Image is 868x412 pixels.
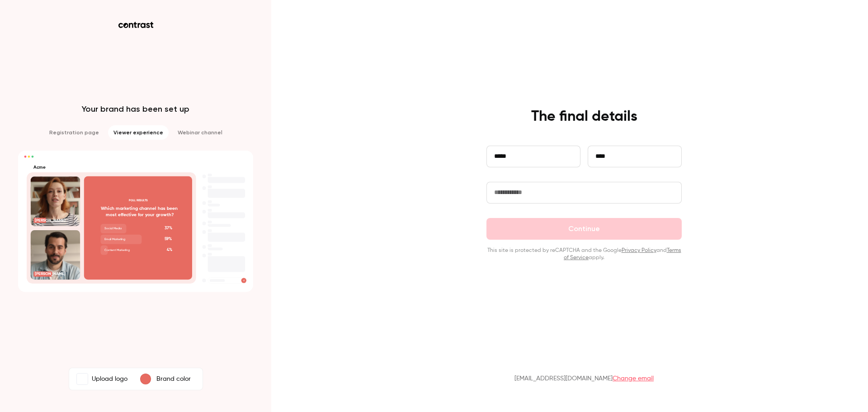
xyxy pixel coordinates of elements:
[172,125,228,140] li: Webinar channel
[71,370,133,388] label: AcmeUpload logo
[564,248,681,260] a: Terms of Service
[44,125,104,140] li: Registration page
[486,247,682,261] p: This site is protected by reCAPTCHA and the Google and apply.
[108,125,169,140] li: Viewer experience
[622,248,656,253] a: Privacy Policy
[531,108,637,126] h4: The final details
[133,370,201,388] button: Brand color
[514,374,654,383] p: [EMAIL_ADDRESS][DOMAIN_NAME]
[77,374,88,384] img: Acme
[156,374,191,384] p: Brand color
[613,375,654,382] a: Change email
[82,104,189,114] p: Your brand has been set up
